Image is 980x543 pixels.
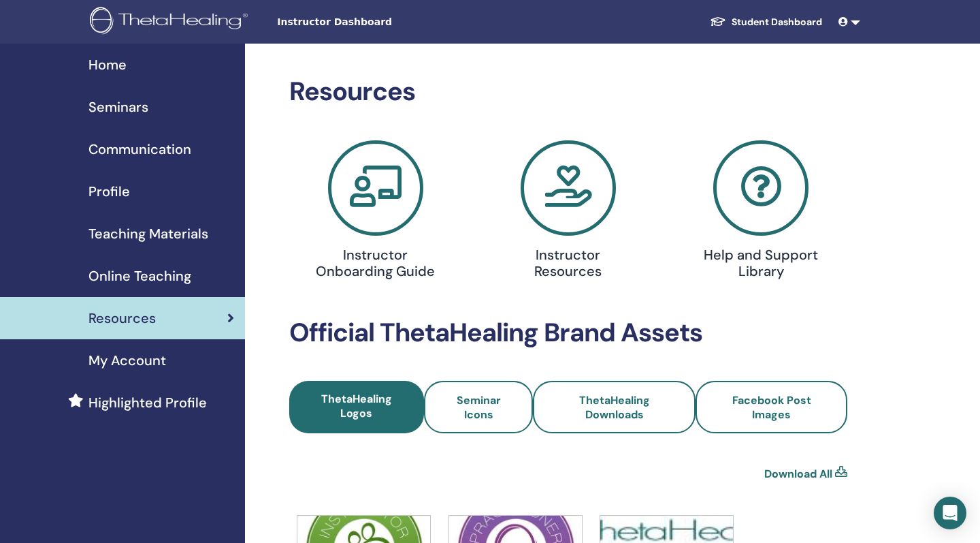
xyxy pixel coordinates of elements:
[314,247,438,279] h4: Instructor Onboarding Guide
[88,266,191,286] span: Online Teaching
[321,392,392,420] span: ThetaHealing Logos
[699,10,833,35] a: Student Dashboard
[696,381,847,433] a: Facebook Post Images
[88,308,156,328] span: Resources
[732,393,811,422] span: Facebook Post Images
[480,140,656,285] a: Instructor Resources
[424,381,534,433] a: Seminar Icons
[88,223,208,244] span: Teaching Materials
[764,466,832,482] a: Download All
[88,139,191,159] span: Communication
[673,140,849,285] a: Help and Support Library
[277,15,481,29] span: Instructor Dashboard
[88,392,207,413] span: Highlighted Profile
[289,76,847,108] h2: Resources
[710,16,726,27] img: graduation-cap-white.svg
[457,393,501,422] span: Seminar Icons
[289,317,847,349] h2: Official ThetaHealing Brand Assets
[506,247,630,279] h4: Instructor Resources
[88,181,130,202] span: Profile
[88,350,166,371] span: My Account
[289,381,424,433] a: ThetaHealing Logos
[90,7,252,37] img: logo.png
[88,55,127,75] span: Home
[934,497,966,529] div: Open Intercom Messenger
[88,97,148,117] span: Seminars
[700,247,823,279] h4: Help and Support Library
[533,381,696,433] a: ThetaHealing Downloads
[287,140,463,285] a: Instructor Onboarding Guide
[579,393,650,422] span: ThetaHealing Downloads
